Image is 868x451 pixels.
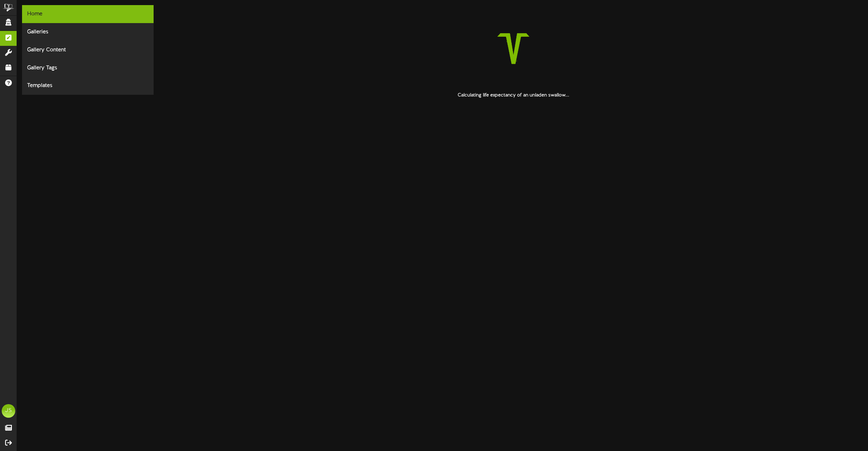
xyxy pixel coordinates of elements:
[22,77,154,95] div: Templates
[458,93,569,98] strong: Calculating life expectancy of an unladen swallow...
[22,41,154,59] div: Gallery Content
[470,5,557,92] img: loading-spinner-5.png
[22,5,154,23] div: Home
[22,59,154,77] div: Gallery Tags
[22,23,154,41] div: Galleries
[2,404,15,418] div: JS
